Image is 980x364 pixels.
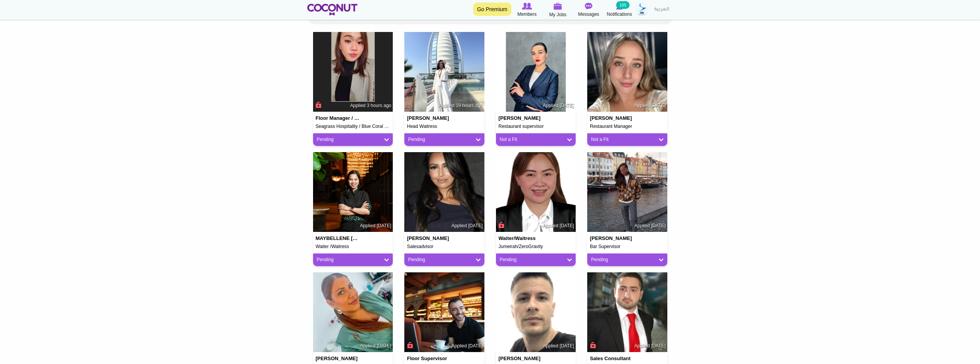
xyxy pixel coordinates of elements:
[316,356,360,361] h4: [PERSON_NAME]
[522,3,532,10] img: Browse Members
[616,3,623,10] img: Notifications
[496,272,576,352] img: Sercan Öztecik's picture
[313,272,393,352] img: Nicole Siopi's picture
[407,356,452,361] h4: Floor Supervisor
[554,3,562,10] img: My Jobs
[408,257,481,263] a: Pending
[587,152,667,232] img: Deborah Maldonado's picture
[650,2,673,17] a: العربية
[496,32,576,112] img: Maryna Borodina's picture
[517,10,536,18] span: Members
[404,32,484,112] img: May Ann Alisoso's picture
[591,136,663,143] a: Not a Fit
[407,116,452,121] h4: [PERSON_NAME]
[573,2,604,18] a: Messages Messages
[543,2,573,18] a: My Jobs My Jobs
[499,356,543,361] h4: [PERSON_NAME]
[616,1,629,9] small: 185
[408,136,481,143] a: Pending
[607,10,632,18] span: Notifications
[499,244,573,249] h5: Jumeirah/ZeroGravity
[316,236,360,241] h4: MAYBELLENE [EMAIL_ADDRESS][DOMAIN_NAME]
[578,10,599,18] span: Messages
[496,152,576,232] img: Leah Mae Witara's picture
[499,236,543,241] h4: Waiter/Waitress
[404,272,484,352] img: Uğur Yüksel's picture
[407,124,482,129] h5: Head Waitress
[590,244,665,249] h5: Bar Supervisor
[587,32,667,112] img: Leonela Ramirez's picture
[317,136,389,143] a: Pending
[585,3,593,10] img: Messages
[591,257,663,263] a: Pending
[512,2,543,18] a: Browse Members Members
[500,257,572,263] a: Pending
[407,236,452,241] h4: [PERSON_NAME]
[316,124,390,129] h5: Seagrass Hospitality / Blue Coral Concepts
[307,4,358,15] img: Home
[500,136,572,143] a: Not a Fit
[473,3,511,16] a: Go Premium
[498,221,504,229] span: Connect to Unlock the Profile
[549,11,566,18] span: My Jobs
[499,124,573,129] h5: Restaurant supervisor
[604,2,635,18] a: Notifications Notifications 185
[590,356,635,361] h4: Sales consultant
[316,116,360,121] h4: Floor Manager / Restaurant Supervisor
[589,341,596,349] span: Connect to Unlock the Profile
[407,244,482,249] h5: Salesadvisor
[313,152,393,232] img: MAYBELLENE maybellenebulaklak@outlook.com's picture
[590,124,665,129] h5: Restaurant Manager
[406,341,413,349] span: Connect to Unlock the Profile
[587,272,667,352] img: Anis Nakib's picture
[404,152,484,232] img: Nadia Abjamma's picture
[499,116,543,121] h4: [PERSON_NAME]
[317,257,389,263] a: Pending
[316,244,390,249] h5: Waiter /Waitress
[313,32,393,112] img: Joy Jane Aboy's picture
[590,116,635,121] h4: [PERSON_NAME]
[590,236,635,241] h4: [PERSON_NAME]
[315,101,322,109] span: Connect to Unlock the Profile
